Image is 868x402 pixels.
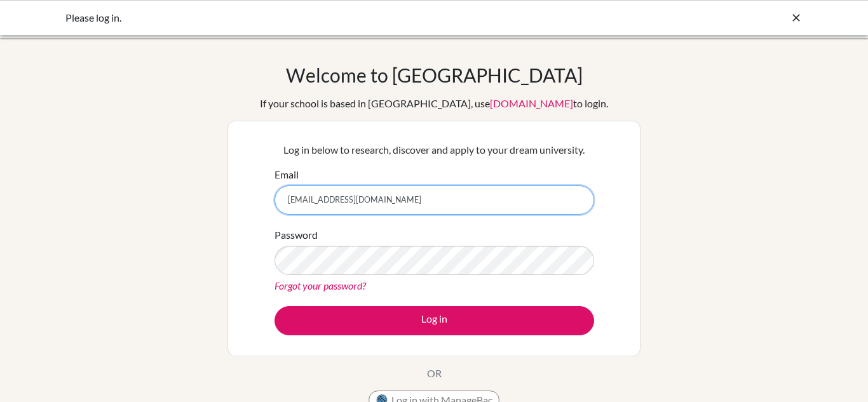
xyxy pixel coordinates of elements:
a: [DOMAIN_NAME] [490,97,573,109]
button: Log in [275,306,594,335]
h1: Welcome to [GEOGRAPHIC_DATA] [286,64,583,86]
label: Password [275,227,318,243]
p: Log in below to research, discover and apply to your dream university. [275,142,594,157]
div: If your school is based in [GEOGRAPHIC_DATA], use to login. [260,96,608,111]
label: Email [275,167,299,182]
div: Please log in. [65,10,612,25]
p: OR [427,366,442,381]
a: Forgot your password? [275,279,366,291]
